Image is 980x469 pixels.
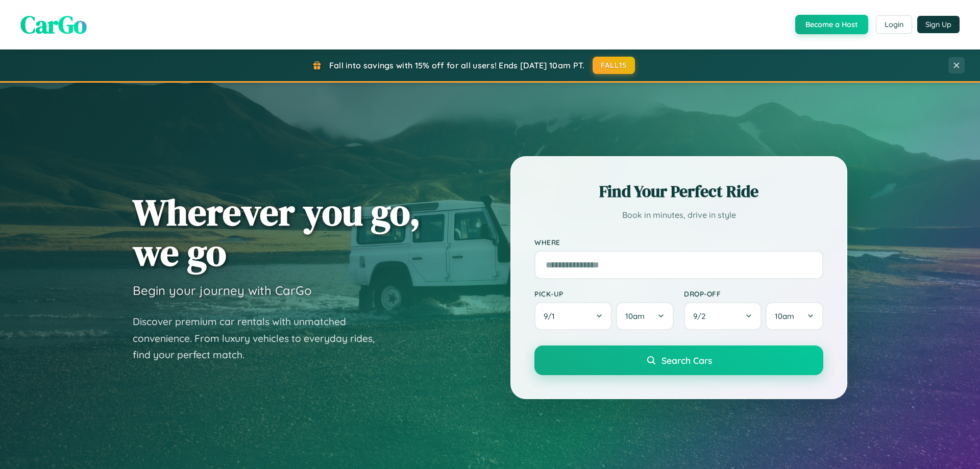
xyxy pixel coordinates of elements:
[917,16,960,33] button: Sign Up
[534,238,823,246] label: Where
[684,302,762,330] button: 9/2
[876,15,912,34] button: Login
[684,289,823,298] label: Drop-off
[133,192,421,273] h1: Wherever you go, we go
[616,302,674,330] button: 10am
[544,311,560,321] span: 9 / 1
[534,180,823,203] h2: Find Your Perfect Ride
[133,313,388,363] p: Discover premium car rentals with unmatched convenience. From luxury vehicles to everyday rides, ...
[534,302,612,330] button: 9/1
[534,289,674,298] label: Pick-up
[625,311,645,321] span: 10am
[693,311,710,321] span: 9 / 2
[20,8,87,41] span: CarGo
[329,60,585,70] span: Fall into savings with 15% off for all users! Ends [DATE] 10am PT.
[133,283,312,298] h3: Begin your journey with CarGo
[766,302,823,330] button: 10am
[534,208,823,223] p: Book in minutes, drive in style
[661,355,712,366] span: Search Cars
[593,57,635,74] button: FALL15
[775,311,794,321] span: 10am
[795,15,868,34] button: Become a Host
[534,345,823,375] button: Search Cars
